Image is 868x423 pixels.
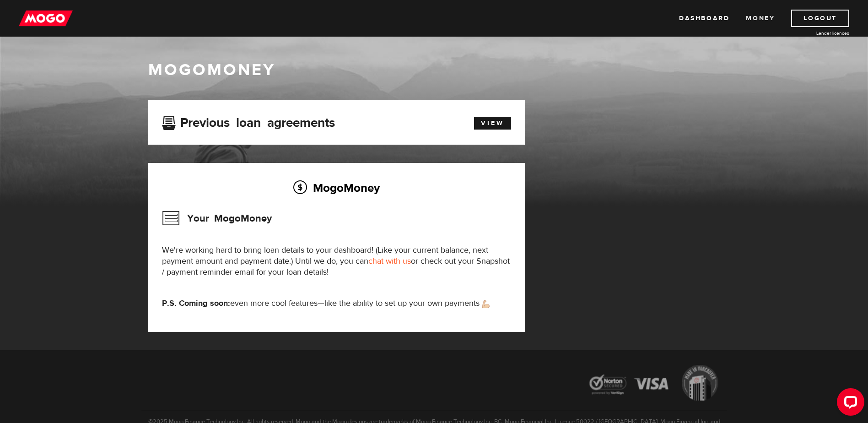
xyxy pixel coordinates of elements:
[162,178,511,197] h2: MogoMoney
[148,60,720,80] h1: MogoMoney
[474,117,511,130] a: View
[162,245,511,278] p: We're working hard to bring loan details to your dashboard! (Like your current balance, next paym...
[482,300,490,308] img: strong arm emoji
[830,385,868,423] iframe: LiveChat chat widget
[162,115,335,127] h3: Previous loan agreements
[581,358,727,410] img: legal-icons-92a2ffecb4d32d839781d1b4e4802d7b.png
[791,10,849,27] a: Logout
[162,298,511,309] p: even more cool features—like the ability to set up your own payments
[162,206,272,230] h3: Your MogoMoney
[746,10,775,27] a: Money
[162,298,230,309] strong: P.S. Coming soon:
[368,256,411,266] a: chat with us
[781,30,849,37] a: Lender licences
[679,10,729,27] a: Dashboard
[19,10,73,27] img: mogo_logo-11ee424be714fa7cbb0f0f49df9e16ec.png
